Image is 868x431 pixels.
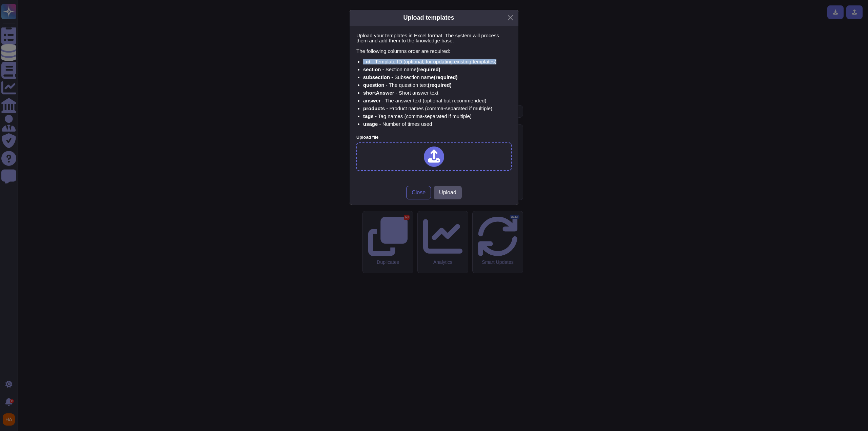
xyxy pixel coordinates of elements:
[363,98,512,103] li: - The answer text (optional but recommended)
[428,82,452,88] span: (required)
[363,66,381,72] strong: section
[439,190,456,195] span: Upload
[363,74,390,80] strong: subsection
[356,135,378,140] span: Upload file
[363,82,512,87] li: - The question text
[363,113,374,119] strong: tags
[363,90,394,96] strong: shortAnswer
[356,48,512,54] p: The following columns order are required:
[412,190,426,195] span: Close
[363,114,512,119] li: - Tag names (comma-separated if multiple)
[363,105,385,111] strong: products
[363,75,512,80] li: - Subsection name
[505,13,516,23] button: Close
[363,90,512,95] li: - Short answer text
[363,121,512,126] li: - Number of times used
[417,66,440,72] span: (required)
[363,121,378,127] strong: usage
[406,186,431,199] button: Close
[434,186,462,199] button: Upload
[363,106,512,111] li: - Product names (comma-separated if multiple)
[434,74,457,80] span: (required)
[363,59,371,64] strong: _id
[403,13,454,22] div: Upload templates
[363,67,512,72] li: - Section name
[363,98,381,103] strong: answer
[363,82,384,88] strong: question
[363,59,512,64] li: - Template ID (optional, for updating existing templates)
[356,33,512,43] p: Upload your templates in Excel format. The system will process them and add them to the knowledge...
